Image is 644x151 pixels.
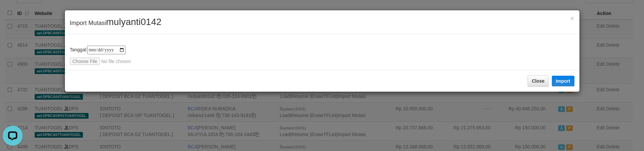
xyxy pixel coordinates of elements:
button: Close [528,75,549,87]
div: Tanggal: [70,46,574,65]
button: Open LiveChat chat widget [3,3,23,23]
span: × [570,14,574,22]
span: mulyanti0142 [106,17,162,27]
button: Import [552,76,574,86]
span: Import Mutasi [70,20,162,26]
button: Close [570,15,574,22]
